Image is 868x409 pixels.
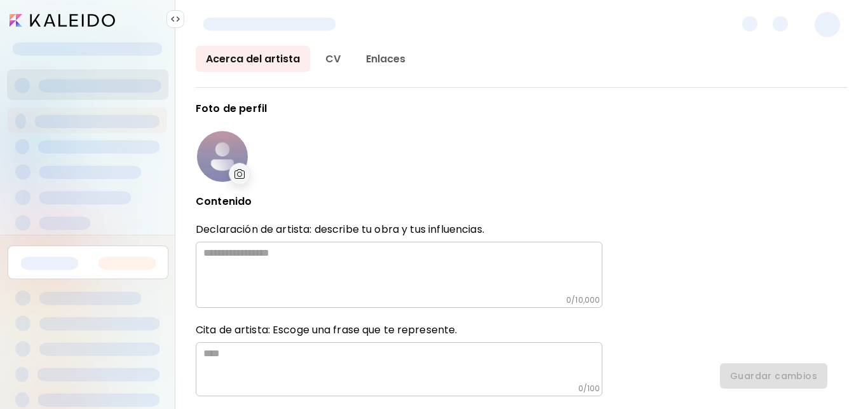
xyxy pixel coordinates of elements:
h6: 0 / 10,000 [566,295,600,305]
h6: Cita de artista: Escoge una frase que te represente. [196,323,602,337]
p: Declaración de artista: describe tu obra y tus influencias. [196,223,602,237]
p: Contenido [196,196,602,207]
a: CV [315,46,351,72]
p: Foto de perfil [196,103,602,114]
a: Enlaces [356,46,416,72]
img: collapse [170,14,180,24]
a: Acerca del artista [196,46,310,72]
h6: 0 / 100 [578,384,600,394]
